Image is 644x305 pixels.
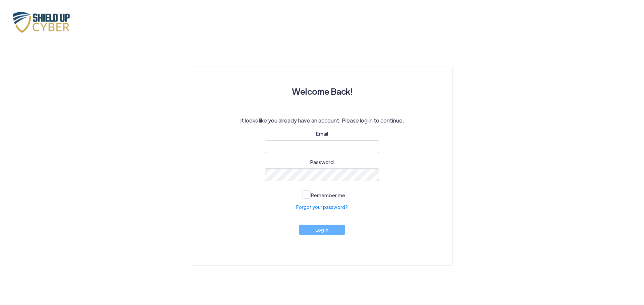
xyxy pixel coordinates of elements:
[296,204,348,211] a: Forgot your password?
[208,83,436,100] h3: Welcome Back!
[310,158,334,166] label: Password
[299,225,345,235] button: Log in
[208,117,436,125] p: It looks like you already have an account. Please log in to continue.
[311,192,345,198] span: Remember me
[316,130,328,138] label: Email
[10,9,77,34] img: x7pemu0IxLxkcbZJZdzx2HwkaHwO9aaLS0XkQIJL.png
